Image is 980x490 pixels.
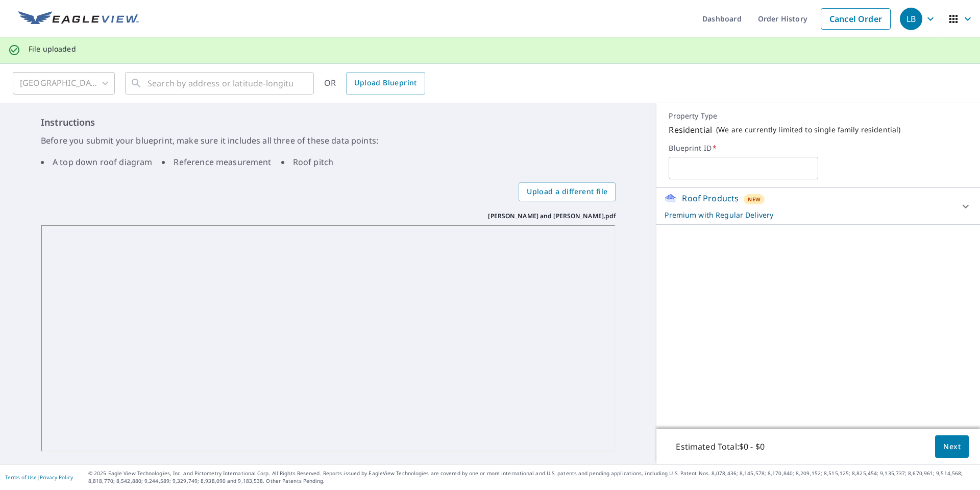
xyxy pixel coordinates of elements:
li: Reference measurement [162,156,271,168]
p: Estimated Total: $0 - $0 [668,435,772,458]
p: Property Type [669,111,968,121]
h6: Instructions [41,115,616,129]
a: Cancel Order [821,8,891,30]
span: New [748,195,761,203]
li: A top down roof diagram [41,156,152,168]
p: Before you submit your blueprint, make sure it includes all three of these data points: [41,134,616,147]
input: Search by address or latitude-longitude [148,69,293,98]
label: Blueprint ID [669,144,968,153]
span: Upload a different file [527,185,607,198]
p: | [5,474,73,480]
p: Residential [669,124,712,136]
div: OR [324,72,425,95]
label: Upload a different file [519,182,616,201]
p: File uploaded [29,44,76,54]
span: Next [943,440,961,453]
iframe: Stokes_Terry and Kathy.pdf [41,225,616,452]
a: Privacy Policy [40,474,73,481]
a: Terms of Use [5,474,37,481]
p: Premium with Regular Delivery [665,209,953,220]
div: LB [900,8,922,30]
img: EV Logo [18,11,139,27]
span: Upload Blueprint [354,77,416,89]
p: ( We are currently limited to single family residential ) [716,125,900,134]
p: © 2025 Eagle View Technologies, Inc. and Pictometry International Corp. All Rights Reserved. Repo... [88,470,975,485]
div: Roof ProductsNewPremium with Regular Delivery [665,192,972,220]
li: Roof pitch [281,156,334,168]
p: Roof Products [682,192,739,204]
a: Upload Blueprint [346,72,425,95]
p: [PERSON_NAME] and [PERSON_NAME].pdf [488,212,616,221]
div: [GEOGRAPHIC_DATA] [13,69,115,98]
button: Next [935,435,969,458]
